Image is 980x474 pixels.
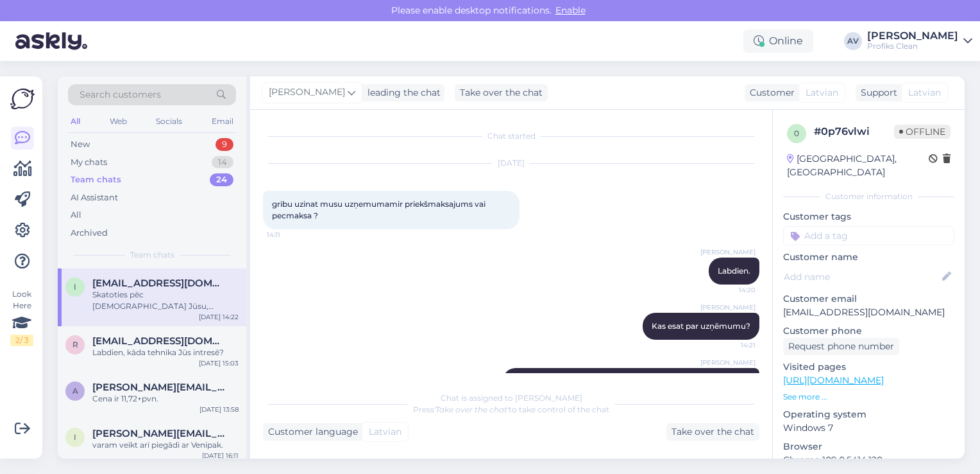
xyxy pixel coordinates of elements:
[209,113,236,130] div: Email
[71,138,90,151] div: New
[783,408,954,421] p: Operating system
[806,86,838,100] span: Latvian
[199,358,239,368] div: [DATE] 15:03
[199,312,239,322] div: [DATE] 14:22
[269,85,345,100] span: [PERSON_NAME]
[787,152,929,179] div: [GEOGRAPHIC_DATA], [GEOGRAPHIC_DATA]
[212,156,233,169] div: 14
[92,439,239,451] div: varam veikt arī piegādi ar Venipak.
[814,124,894,139] div: # 0p76vlwi
[784,270,940,284] input: Add name
[441,393,582,403] span: Chat is assigned to [PERSON_NAME]
[434,405,509,414] i: 'Take over the chat'
[10,87,35,111] img: Askly Logo
[72,386,78,396] span: a
[71,209,81,222] div: All
[666,423,759,441] div: Take over the chat
[908,86,941,100] span: Latvian
[455,84,548,101] div: Take over the chat
[700,303,756,312] span: [PERSON_NAME]
[107,113,130,130] div: Web
[263,157,759,169] div: [DATE]
[272,199,487,220] span: gribu uzinat musu uzņemumamir priekšmaksajums vai pecmaksa ?
[92,289,239,312] div: Skatoties pēc [DEMOGRAPHIC_DATA] Jūsu, datubāzē neesat mums. Tad būs priekšapmaksa. Pēcapmaksa ir...
[783,360,954,374] p: Visited pages
[783,391,954,403] p: See more ...
[707,285,756,295] span: 14:20
[783,324,954,338] p: Customer phone
[856,86,897,100] div: Support
[894,125,950,139] span: Offline
[707,340,756,350] span: 14:21
[68,113,83,130] div: All
[700,358,756,367] span: [PERSON_NAME]
[267,230,315,240] span: 14:11
[783,191,954,202] div: Customer information
[10,288,33,346] div: Look Here
[263,425,358,439] div: Customer language
[783,440,954,453] p: Browser
[74,432,76,442] span: i
[783,292,954,306] p: Customer email
[783,374,884,386] a: [URL][DOMAIN_NAME]
[74,282,76,292] span: i
[718,266,750,276] span: Labdien.
[794,128,799,138] span: 0
[783,421,954,435] p: Windows 7
[199,405,239,414] div: [DATE] 13:58
[92,277,226,289] span: info@mazarasina.lv
[92,347,239,358] div: Labdien, kāda tehnika Jūs intresē?
[92,382,226,393] span: a.pukans@riga-airport.com
[743,30,813,53] div: Online
[202,451,239,461] div: [DATE] 16:11
[783,306,954,319] p: [EMAIL_ADDRESS][DOMAIN_NAME]
[700,247,756,257] span: [PERSON_NAME]
[92,393,239,405] div: Cena ir 11,72+pvn.
[867,41,958,51] div: Profiks Clean
[867,31,958,41] div: [PERSON_NAME]
[80,88,161,101] span: Search customers
[369,425,401,439] span: Latvian
[71,156,107,169] div: My chats
[783,338,899,355] div: Request phone number
[210,173,233,186] div: 24
[72,340,78,349] span: r
[92,335,226,347] span: raivo.livs@inbox.lv
[71,227,108,240] div: Archived
[215,138,233,151] div: 9
[844,32,862,50] div: AV
[130,249,174,261] span: Team chats
[783,210,954,224] p: Customer tags
[745,86,795,100] div: Customer
[652,321,750,331] span: Kas esat par uzņēmumu?
[783,226,954,245] input: Add a tag
[71,191,118,204] div: AI Assistant
[783,250,954,264] p: Customer name
[153,113,185,130] div: Socials
[92,428,226,439] span: ivo.cimdins@gmail.com
[867,31,972,51] a: [PERSON_NAME]Profiks Clean
[413,405,609,414] span: Press to take control of the chat
[10,335,33,346] div: 2 / 3
[783,453,954,467] p: Chrome 109.0.5414.120
[71,173,121,186] div: Team chats
[362,86,441,100] div: leading the chat
[263,130,759,142] div: Chat started
[552,4,589,16] span: Enable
